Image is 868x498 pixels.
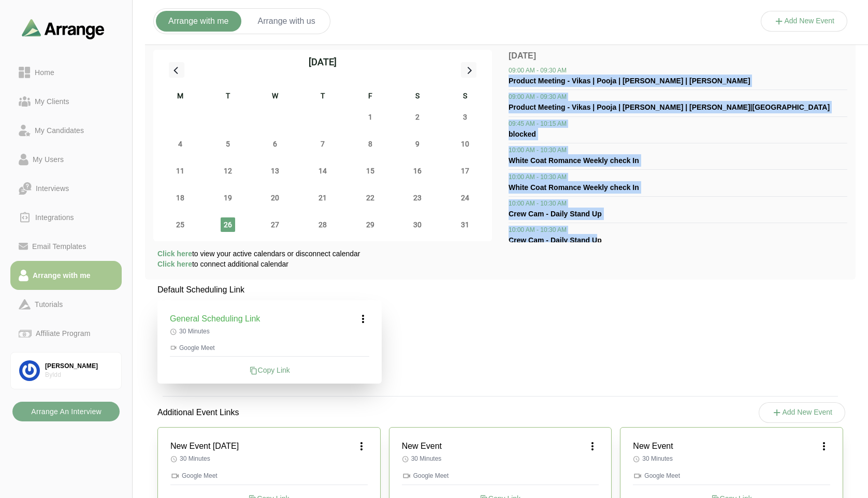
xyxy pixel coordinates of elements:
[170,440,239,452] h3: New Event [DATE]
[31,211,78,224] div: Integrations
[221,217,235,232] span: Tuesday 26 August 2025
[458,110,472,124] span: Sunday 3 August 2025
[759,402,846,423] button: Add New Event
[315,137,330,151] span: Thursday 7 August 2025
[509,130,536,138] span: blocked
[156,90,204,104] div: M
[221,191,235,205] span: Tuesday 19 August 2025
[363,217,378,232] span: Friday 29 August 2025
[509,93,567,101] span: 09:00 AM - 09:30 AM
[402,471,599,480] p: Google Meet
[170,471,368,480] p: Google Meet
[363,191,378,205] span: Friday 22 August 2025
[173,137,187,151] span: Monday 4 August 2025
[509,226,567,234] span: 10:00 AM - 10:30 AM
[45,362,113,371] div: [PERSON_NAME]
[10,232,122,261] a: Email Templates
[31,66,59,79] div: Home
[156,11,241,32] button: Arrange with me
[28,240,90,253] div: Email Templates
[268,217,282,232] span: Wednesday 27 August 2025
[402,455,599,463] p: 30 Minutes
[509,66,567,75] span: 09:00 AM - 09:30 AM
[157,284,382,296] p: Default Scheduling Link
[221,164,235,178] span: Tuesday 12 August 2025
[251,90,299,104] div: W
[10,261,122,290] a: Arrange with me
[10,203,122,232] a: Integrations
[45,371,113,379] div: Byldd
[509,210,602,218] span: Crew Cam - Daily Stand Up
[173,191,187,205] span: Monday 18 August 2025
[268,191,282,205] span: Wednesday 20 August 2025
[509,173,567,181] span: 10:00 AM - 10:30 AM
[441,90,489,104] div: S
[268,137,282,151] span: Wednesday 6 August 2025
[633,455,830,463] p: 30 Minutes
[173,217,187,232] span: Monday 25 August 2025
[458,191,472,205] span: Sunday 24 August 2025
[509,236,602,244] span: Crew Cam - Daily Stand Up
[509,199,567,208] span: 10:00 AM - 10:30 AM
[10,116,122,145] a: My Candidates
[10,87,122,116] a: My Clients
[28,153,68,166] div: My Users
[221,137,235,151] span: Tuesday 5 August 2025
[458,164,472,178] span: Sunday 17 August 2025
[157,259,288,269] p: to connect additional calendar
[410,137,425,151] span: Saturday 9 August 2025
[315,217,330,232] span: Thursday 28 August 2025
[633,440,673,452] h3: New Event
[458,137,472,151] span: Sunday 10 August 2025
[31,402,102,421] b: Arrange An Interview
[633,471,830,480] p: Google Meet
[173,164,187,178] span: Monday 11 August 2025
[761,11,848,32] button: Add New Event
[410,217,425,232] span: Saturday 30 August 2025
[268,164,282,178] span: Wednesday 13 August 2025
[410,164,425,178] span: Saturday 16 August 2025
[170,313,260,325] h3: General Scheduling Link
[309,55,337,69] div: [DATE]
[22,19,105,39] img: arrangeai-name-small-logo.4d2b8aee.svg
[31,124,88,137] div: My Candidates
[402,440,442,452] h3: New Event
[509,50,847,62] p: [DATE]
[157,250,192,258] span: Click here
[315,191,330,205] span: Thursday 21 August 2025
[363,164,378,178] span: Friday 15 August 2025
[157,260,192,268] span: Click here
[509,77,750,85] span: Product Meeting - Vikas | Pooja | [PERSON_NAME] | [PERSON_NAME]
[32,327,94,340] div: Affiliate Program
[394,90,442,104] div: S
[10,58,122,87] a: Home
[509,103,830,111] span: Product Meeting - Vikas | Pooja | [PERSON_NAME] | [PERSON_NAME]|[GEOGRAPHIC_DATA]
[157,248,360,259] p: to view your active calendars or disconnect calendar
[145,394,251,431] p: Additional Event Links
[28,269,95,282] div: Arrange with me
[509,120,567,128] span: 09:45 AM - 10:15 AM
[509,146,567,154] span: 10:00 AM - 10:30 AM
[10,352,122,389] a: [PERSON_NAME]Byldd
[170,344,369,352] p: Google Meet
[363,137,378,151] span: Friday 8 August 2025
[170,327,369,335] p: 30 Minutes
[10,174,122,203] a: Interviews
[509,156,639,165] span: White Coat Romance Weekly check In
[170,365,369,375] div: Copy Link
[346,90,394,104] div: F
[245,11,328,32] button: Arrange with us
[10,145,122,174] a: My Users
[299,90,346,104] div: T
[32,182,73,195] div: Interviews
[10,319,122,348] a: Affiliate Program
[410,191,425,205] span: Saturday 23 August 2025
[12,402,120,421] button: Arrange An Interview
[363,110,378,124] span: Friday 1 August 2025
[458,217,472,232] span: Sunday 31 August 2025
[10,290,122,319] a: Tutorials
[204,90,252,104] div: T
[31,95,74,108] div: My Clients
[31,298,67,311] div: Tutorials
[170,455,368,463] p: 30 Minutes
